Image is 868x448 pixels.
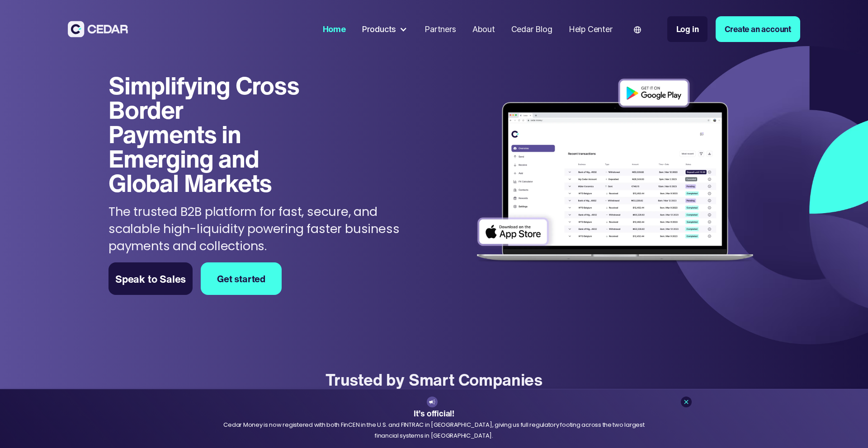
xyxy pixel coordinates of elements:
img: Dashboard of transactions [471,73,759,270]
div: Log in [676,23,699,35]
a: Help Center [565,19,617,40]
div: Cedar Blog [511,23,552,35]
a: Partners [420,19,460,40]
a: About [468,19,499,40]
a: Log in [667,16,708,42]
div: Products [362,23,396,35]
a: Get started [201,262,282,295]
a: Home [319,19,350,40]
div: Help Center [569,23,613,35]
img: world icon [634,26,641,33]
div: Products [358,19,412,39]
a: Cedar Blog [507,19,557,40]
p: The trusted B2B platform for fast, secure, and scalable high-liquidity powering faster business p... [108,203,430,254]
a: Create an account [716,16,800,42]
div: Home [323,23,346,35]
a: Speak to Sales [108,262,193,295]
h1: Simplifying Cross Border Payments in Emerging and Global Markets [108,73,302,195]
div: About [472,23,495,35]
div: Partners [425,23,456,35]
